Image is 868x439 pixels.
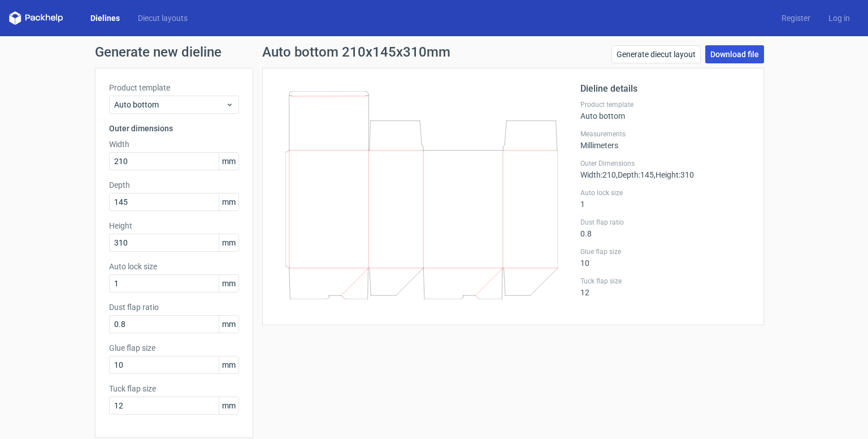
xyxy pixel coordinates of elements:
label: Auto lock size [109,261,239,272]
span: mm [219,234,238,251]
a: Log in [819,12,859,24]
label: Width [109,139,239,150]
div: 1 [580,188,750,209]
label: Glue flap size [580,247,750,256]
div: Auto bottom [580,100,750,120]
span: Width : 210 [580,170,616,179]
div: 10 [580,247,750,268]
div: 12 [580,277,750,297]
label: Depth [109,179,239,191]
a: Generate diecut layout [611,45,701,63]
span: , Height : 310 [654,170,694,179]
span: Auto bottom [114,99,225,110]
label: Tuck flap size [109,383,239,394]
div: Millimeters [580,130,750,150]
span: mm [219,153,238,170]
label: Glue flap size [109,342,239,354]
div: 0.8 [580,218,750,238]
label: Auto lock size [580,188,750,197]
h1: Auto bottom 210x145x310mm [262,45,450,59]
label: Product template [109,82,239,93]
label: Measurements [580,130,750,139]
h3: Outer dimensions [109,123,239,134]
span: mm [219,397,238,414]
span: mm [219,316,238,333]
h1: Generate new dieline [95,45,773,59]
h2: Dieline details [580,82,750,96]
label: Height [109,220,239,231]
a: Dielines [81,12,129,24]
label: Tuck flap size [580,277,750,286]
span: mm [219,356,238,373]
a: Register [772,12,819,24]
label: Dust flap ratio [109,302,239,313]
a: Diecut layouts [129,12,197,24]
label: Outer Dimensions [580,159,750,168]
label: Dust flap ratio [580,218,750,227]
span: , Depth : 145 [616,170,654,179]
a: Download file [705,45,764,63]
span: mm [219,193,238,210]
label: Product template [580,100,750,109]
span: mm [219,275,238,292]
